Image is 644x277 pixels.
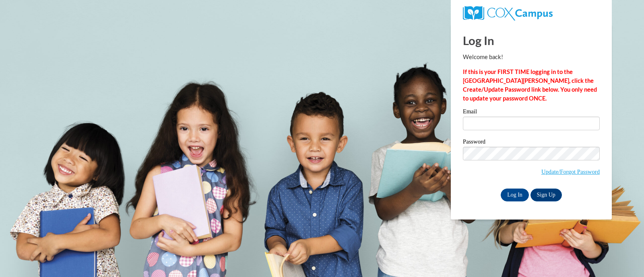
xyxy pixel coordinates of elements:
[463,109,600,117] label: Email
[463,9,553,16] a: COX Campus
[463,32,600,49] h1: Log In
[501,189,529,201] input: Log In
[463,6,553,21] img: COX Campus
[463,68,597,102] strong: If this is your FIRST TIME logging in to the [GEOGRAPHIC_DATA][PERSON_NAME], click the Create/Upd...
[463,53,600,62] p: Welcome back!
[541,168,600,175] a: Update/Forgot Password
[463,139,600,147] label: Password
[530,189,562,201] a: Sign Up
